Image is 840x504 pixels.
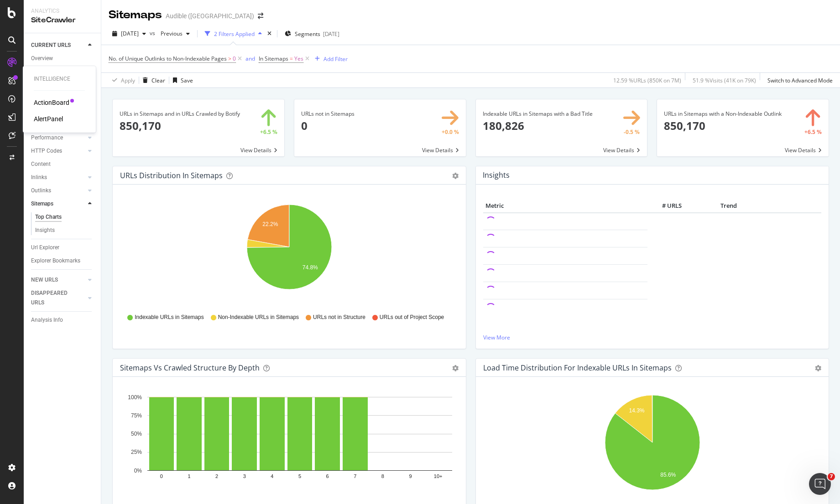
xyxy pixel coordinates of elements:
a: Analysis Info [31,315,94,325]
div: Intelligence [34,75,85,83]
span: 2025 Sep. 12th [121,30,139,37]
button: Apply [109,73,135,87]
div: Analysis Info [31,315,63,325]
text: 0 [160,474,163,479]
div: gear [452,365,459,371]
div: Content [31,159,51,169]
div: Sitemaps [109,7,162,23]
text: 14.3% [629,407,644,414]
span: Yes [294,52,303,65]
th: Metric [483,199,647,213]
a: HTTP Codes [31,146,85,156]
span: vs [150,29,157,37]
span: = [290,55,293,62]
text: 22.2% [262,221,278,228]
button: 2 Filters Applied [201,26,266,41]
a: Sitemaps [31,199,85,209]
svg: A chart. [120,199,459,305]
div: Sitemaps [31,199,53,209]
span: In Sitemaps [259,55,288,62]
text: 100% [128,394,142,401]
button: [DATE] [109,26,150,41]
a: Inlinks [31,173,85,182]
button: Segments[DATE] [281,26,343,41]
span: 0 [233,52,236,65]
button: and [245,54,255,63]
text: 5 [298,474,301,479]
div: gear [815,365,821,371]
a: NEW URLS [31,275,85,285]
text: 10+ [434,474,443,479]
button: Add Filter [311,53,348,64]
div: Url Explorer [31,243,59,252]
a: Overview [31,54,94,63]
div: Explorer Bookmarks [31,256,80,266]
div: 2 Filters Applied [214,30,255,38]
text: 75% [131,412,142,419]
div: SiteCrawler [31,15,94,26]
a: AlertPanel [34,114,63,123]
a: CURRENT URLS [31,41,85,50]
div: URLs Distribution in Sitemaps [120,171,223,180]
span: Non-Indexable URLs in Sitemaps [218,314,299,321]
div: [DATE] [323,30,339,38]
a: Url Explorer [31,243,94,252]
div: arrow-right-arrow-left [258,13,263,19]
div: Analytics [31,7,94,15]
div: Load Time Distribution for Indexable URLs in Sitemaps [483,363,672,372]
text: 1 [188,474,190,479]
text: 25% [131,449,142,456]
th: Trend [684,199,773,213]
span: > [228,55,231,62]
div: Save [181,77,193,84]
a: DISAPPEARED URLS [31,288,85,308]
a: Top Charts [35,212,94,222]
text: 9 [409,474,412,479]
div: Audible ([GEOGRAPHIC_DATA]) [166,11,254,21]
div: 12.59 % URLs ( 850K on 7M ) [613,77,681,84]
text: 74.8% [303,265,318,271]
span: Previous [157,30,183,37]
div: Top Charts [35,212,62,222]
div: DISAPPEARED URLS [31,288,77,308]
div: Add Filter [323,55,348,63]
th: # URLS [647,199,684,213]
div: times [266,29,273,38]
div: HTTP Codes [31,146,62,156]
a: Explorer Bookmarks [31,256,94,266]
div: Switch to Advanced Mode [767,77,833,84]
div: Inlinks [31,173,47,182]
iframe: Intercom live chat [809,473,831,495]
div: gear [452,173,459,179]
h4: Insights [483,169,510,181]
span: 7 [828,473,835,480]
span: Indexable URLs in Sitemaps [135,314,203,321]
text: 0% [134,468,142,474]
div: NEW URLS [31,275,58,285]
text: 2 [215,474,218,479]
div: Apply [121,77,135,84]
div: Overview [31,54,53,63]
a: View More [483,334,822,341]
button: Previous [157,26,193,41]
a: Content [31,159,94,169]
div: 51.9 % Visits ( 41K on 79K ) [693,77,756,84]
text: 8 [381,474,384,479]
a: Outlinks [31,186,85,195]
button: Switch to Advanced Mode [764,73,833,87]
div: CURRENT URLS [31,41,71,50]
text: 85.6% [660,472,676,478]
div: Clear [151,77,165,84]
text: 7 [354,474,356,479]
svg: A chart. [120,391,459,497]
div: Outlinks [31,186,51,195]
text: 50% [131,431,142,437]
div: Sitemaps vs Crawled Structure by Depth [120,363,260,372]
div: A chart. [483,391,822,497]
button: Save [169,73,193,87]
button: Clear [139,73,165,87]
span: No. of Unique Outlinks to Non-Indexable Pages [109,55,227,62]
